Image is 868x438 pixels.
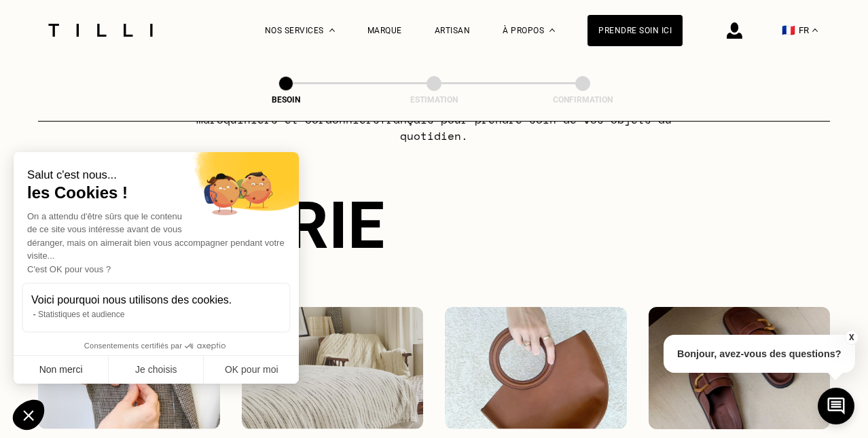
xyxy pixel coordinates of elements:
img: menu déroulant [812,29,818,32]
button: X [844,330,858,345]
img: Accessoires [445,307,627,429]
a: Prendre soin ici [587,15,683,46]
img: Menu déroulant [329,29,335,32]
span: 🇫🇷 [782,24,795,37]
div: Estimation [366,95,502,105]
img: Logo du service de couturière Tilli [43,24,158,37]
a: Artisan [435,26,471,35]
a: Marque [367,26,402,35]
img: icône connexion [727,22,742,39]
img: Menu déroulant à propos [549,29,555,32]
p: Bonjour, avez-vous des questions? [664,335,855,373]
div: Catégorie [38,187,830,263]
div: Besoin [218,95,354,105]
div: Confirmation [515,95,651,105]
img: Intérieur [242,307,424,429]
img: Chaussures [649,307,831,429]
